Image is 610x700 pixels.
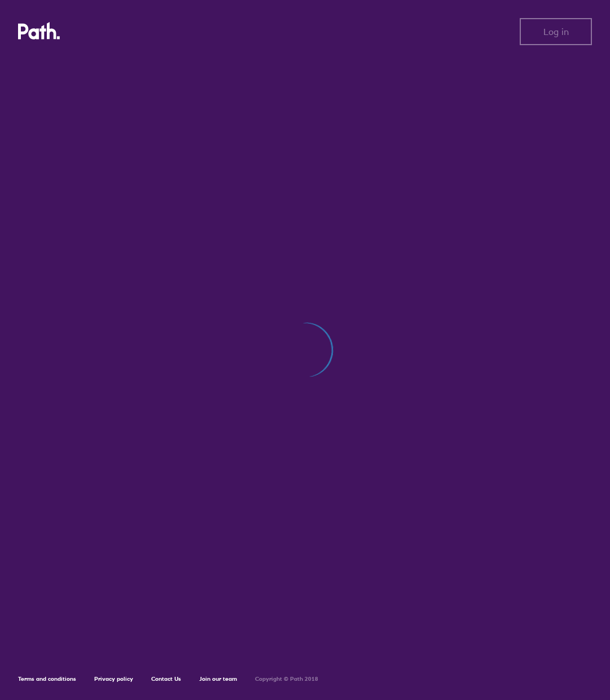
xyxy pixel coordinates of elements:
[199,675,237,683] a: Join our team
[94,675,133,683] a: Privacy policy
[543,27,569,37] span: Log in
[520,18,592,45] button: Log in
[18,675,76,683] a: Terms and conditions
[255,676,318,683] h6: Copyright © Path 2018
[151,675,181,683] a: Contact Us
